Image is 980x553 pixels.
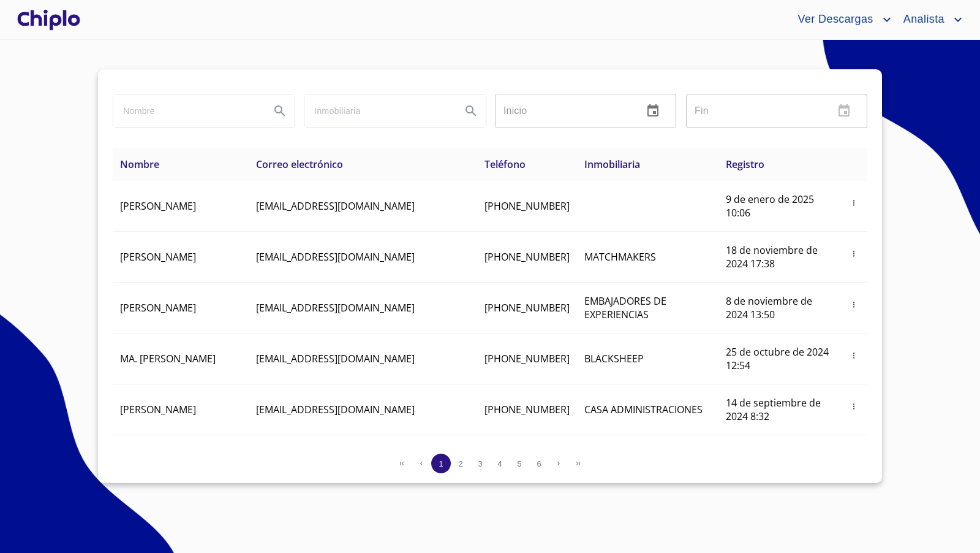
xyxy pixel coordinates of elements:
[120,301,196,315] span: [PERSON_NAME]
[517,459,521,468] span: 5
[584,403,703,416] span: CASA ADMINISTRACIONES
[484,250,570,264] span: [PHONE_NUMBER]
[726,243,818,270] span: 18 de noviembre de 2024 17:38
[113,94,260,128] input: search
[726,193,814,219] span: 9 de enero de 2025 10:06
[788,10,879,29] span: Ver Descargas
[726,345,829,372] span: 25 de octubre de 2024 12:54
[584,294,666,321] span: EMBAJADORES DE EXPERIENCIAS
[439,459,443,468] span: 1
[256,250,415,264] span: [EMAIL_ADDRESS][DOMAIN_NAME]
[256,301,415,315] span: [EMAIL_ADDRESS][DOMAIN_NAME]
[431,454,451,473] button: 1
[726,158,764,171] span: Registro
[451,454,470,473] button: 2
[484,301,570,315] span: [PHONE_NUMBER]
[256,352,415,365] span: [EMAIL_ADDRESS][DOMAIN_NAME]
[120,158,159,171] span: Nombre
[470,454,490,473] button: 3
[726,396,821,423] span: 14 de septiembre de 2024 8:32
[490,454,510,473] button: 4
[788,10,894,29] button: account of current user
[484,403,570,416] span: [PHONE_NUMBER]
[256,158,343,171] span: Correo electrónico
[894,10,965,29] button: account of current user
[304,94,451,128] input: search
[484,158,526,171] span: Teléfono
[484,352,570,365] span: [PHONE_NUMBER]
[529,454,549,473] button: 6
[510,454,529,473] button: 5
[894,10,951,29] span: Analista
[120,403,196,416] span: [PERSON_NAME]
[120,250,196,264] span: [PERSON_NAME]
[265,96,295,126] button: Search
[256,403,415,416] span: [EMAIL_ADDRESS][DOMAIN_NAME]
[537,459,541,468] span: 6
[497,459,502,468] span: 4
[120,199,196,213] span: [PERSON_NAME]
[458,459,462,468] span: 2
[256,199,415,213] span: [EMAIL_ADDRESS][DOMAIN_NAME]
[484,199,570,213] span: [PHONE_NUMBER]
[478,459,482,468] span: 3
[584,352,644,365] span: BLACKSHEEP
[584,250,656,264] span: MATCHMAKERS
[584,158,640,171] span: Inmobiliaria
[456,96,486,126] button: Search
[120,352,216,365] span: MA. [PERSON_NAME]
[726,294,812,321] span: 8 de noviembre de 2024 13:50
